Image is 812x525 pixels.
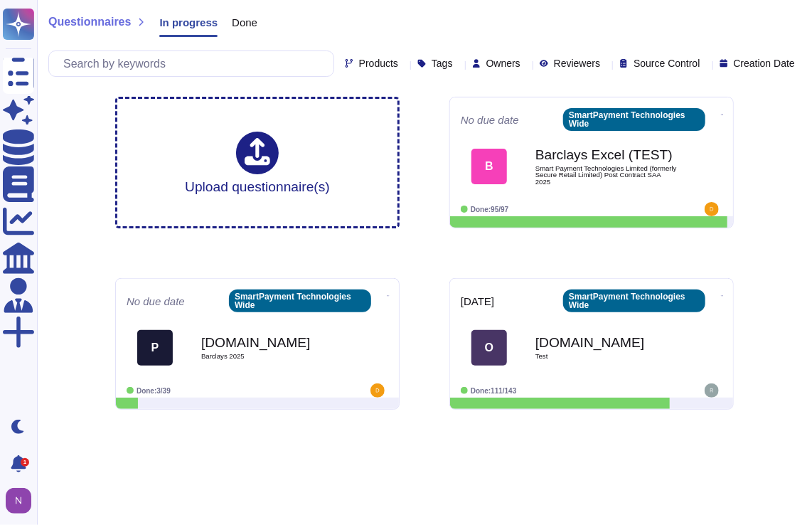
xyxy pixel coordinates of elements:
[370,383,385,398] img: user
[461,115,519,125] span: No due date
[127,296,185,307] span: No due date
[535,336,678,349] b: [DOMAIN_NAME]
[535,148,678,161] b: Barclays Excel (TEST)
[185,132,330,193] div: Upload questionnaire(s)
[471,387,517,395] span: Done: 111/143
[471,330,507,366] div: O
[3,485,41,516] button: user
[159,17,218,28] span: In progress
[201,353,343,360] span: Barclays 2025
[471,149,507,184] div: B
[21,458,29,467] div: 1
[461,296,494,307] span: [DATE]
[137,387,171,395] span: Done: 3/39
[6,488,31,514] img: user
[705,202,719,216] img: user
[229,290,371,312] div: SmartPayment Technologies Wide
[734,58,795,68] span: Creation Date
[232,17,257,28] span: Done
[634,58,700,68] span: Source Control
[432,58,453,68] span: Tags
[535,353,678,360] span: Test
[471,206,508,213] span: Done: 95/97
[535,165,678,186] span: Smart Payment Technologies Limited (formerly Secure Retail Limited) Post Contract SAA 2025
[563,290,705,312] div: SmartPayment Technologies Wide
[201,336,343,349] b: [DOMAIN_NAME]
[705,383,719,398] img: user
[359,58,398,68] span: Products
[56,51,333,76] input: Search by keywords
[48,16,131,28] span: Questionnaires
[554,58,600,68] span: Reviewers
[137,330,173,366] div: P
[563,108,705,131] div: SmartPayment Technologies Wide
[486,58,520,68] span: Owners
